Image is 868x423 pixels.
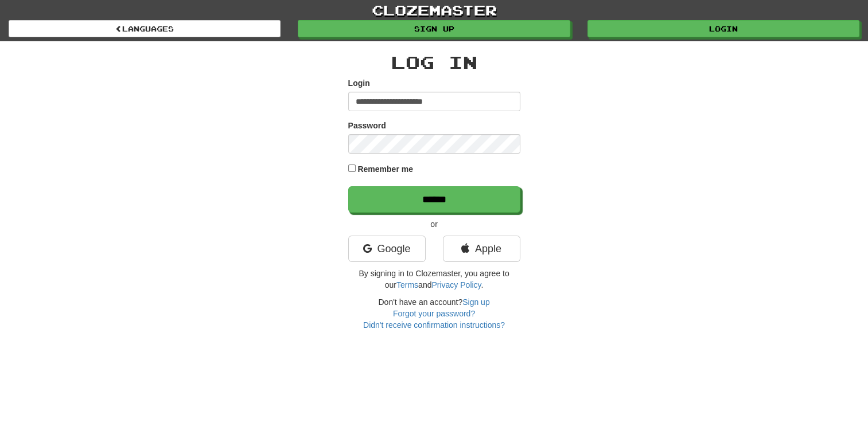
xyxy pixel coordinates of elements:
[363,320,505,330] a: Didn't receive confirmation instructions?
[348,77,370,89] label: Login
[298,20,570,37] a: Sign up
[357,163,413,175] label: Remember me
[348,120,386,131] label: Password
[462,297,489,307] a: Sign up
[9,20,281,37] a: Languages
[393,309,475,318] a: Forgot your password?
[348,236,426,262] a: Google
[431,280,481,289] a: Privacy Policy
[443,236,520,262] a: Apple
[348,218,520,230] p: or
[348,268,520,291] p: By signing in to Clozemaster, you agree to our and .
[348,296,520,331] div: Don't have an account?
[396,280,418,289] a: Terms
[587,20,859,37] a: Login
[348,53,520,72] h2: Log In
